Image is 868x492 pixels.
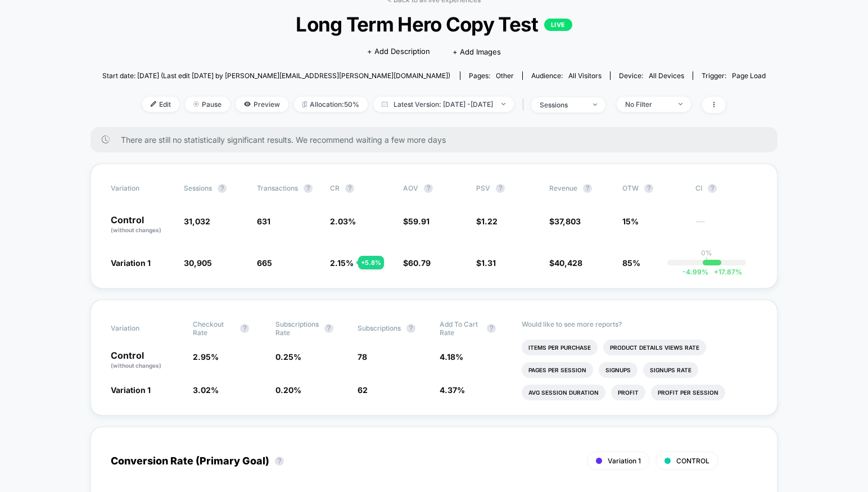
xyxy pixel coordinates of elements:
span: 1.31 [481,258,496,268]
div: sessions [540,101,585,109]
span: Long Term Hero Copy Test [135,12,733,36]
span: 78 [358,352,367,362]
span: Variation [111,320,173,337]
span: 85% [622,258,640,268]
span: other [496,71,514,80]
span: Subscriptions [358,324,401,332]
span: Page Load [732,71,766,80]
div: Trigger: [702,71,766,80]
button: ? [324,324,333,333]
img: end [193,101,199,107]
span: 2.95 % [193,352,219,362]
span: Start date: [DATE] (Last edit [DATE] by [PERSON_NAME][EMAIL_ADDRESS][PERSON_NAME][DOMAIN_NAME]) [102,71,450,80]
span: + [714,268,718,276]
button: ? [275,457,284,466]
span: CONTROL [676,457,709,465]
li: Product Details Views Rate [603,340,706,355]
span: $ [476,216,498,226]
span: 17.87 % [708,268,742,276]
span: Latest Version: [DATE] - [DATE] [373,97,514,112]
span: 631 [257,216,270,226]
button: ? [708,184,717,193]
span: 3.02 % [193,385,219,395]
span: 665 [257,258,272,268]
span: + Add Description [367,46,430,57]
button: ? [583,184,592,193]
span: 0.20 % [275,385,301,395]
img: end [679,103,682,105]
span: Add To Cart Rate [440,320,481,337]
p: Control [111,215,173,234]
div: Pages: [469,71,514,80]
span: + Add Images [453,47,501,56]
span: $ [549,258,582,268]
button: ? [406,324,415,333]
span: $ [403,216,430,226]
span: 30,905 [184,258,212,268]
span: | [519,97,531,113]
span: 60.79 [408,258,431,268]
span: Allocation: 50% [294,97,368,112]
button: ? [218,184,227,193]
span: $ [476,258,496,268]
span: Checkout Rate [193,320,234,337]
img: rebalance [302,101,307,107]
span: PSV [476,184,490,192]
span: Variation 1 [608,457,641,465]
div: + 5.8 % [358,256,384,269]
span: 31,032 [184,216,210,226]
p: Control [111,351,182,370]
span: 4.18 % [440,352,463,362]
span: Variation 1 [111,258,151,268]
span: OTW [622,184,684,193]
p: LIVE [544,19,572,31]
span: (without changes) [111,227,161,233]
span: 1.22 [481,216,498,226]
li: Profit Per Session [651,385,725,400]
span: -4.99 % [682,268,708,276]
span: (without changes) [111,362,161,369]
div: Audience: [531,71,602,80]
span: Sessions [184,184,212,192]
img: end [501,103,505,105]
span: 62 [358,385,368,395]
span: Pause [185,97,230,112]
img: end [593,103,597,106]
button: ? [496,184,505,193]
span: 37,803 [554,216,581,226]
span: Transactions [257,184,298,192]
button: ? [424,184,433,193]
button: ? [487,324,496,333]
span: CI [695,184,757,193]
span: 2.03 % [330,216,356,226]
span: $ [403,258,431,268]
span: all devices [649,71,684,80]
span: 15% [622,216,639,226]
span: 0.25 % [275,352,301,362]
p: 0% [701,249,712,257]
li: Profit [611,385,645,400]
span: Variation [111,184,173,193]
div: No Filter [625,100,670,109]
button: ? [240,324,249,333]
span: AOV [403,184,418,192]
span: $ [549,216,581,226]
button: ? [304,184,313,193]
span: Device: [610,71,693,80]
button: ? [644,184,653,193]
span: CR [330,184,340,192]
span: Revenue [549,184,577,192]
li: Items Per Purchase [522,340,598,355]
span: 4.37 % [440,385,465,395]
span: 2.15 % [330,258,354,268]
p: Would like to see more reports? [522,320,757,328]
img: calendar [382,101,388,107]
span: Edit [142,97,179,112]
span: 59.91 [408,216,430,226]
span: All Visitors [568,71,602,80]
li: Pages Per Session [522,362,593,378]
span: There are still no statistically significant results. We recommend waiting a few more days [121,135,755,145]
img: edit [151,101,156,107]
li: Signups Rate [643,362,698,378]
p: | [706,257,708,265]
